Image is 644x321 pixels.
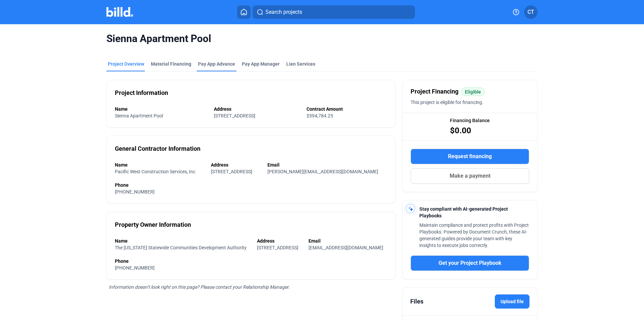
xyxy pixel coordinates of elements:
span: Search projects [265,8,302,16]
span: Maintain compliance and protect profits with Project Playbooks. Powered by Document Crunch, these... [419,222,529,248]
span: Sienna Apartment Pool [106,32,538,45]
img: Billd Company Logo [106,7,133,17]
span: $594,784.25 [307,113,333,118]
span: [STREET_ADDRESS] [211,169,252,174]
span: Get your Project Playbook [439,259,502,267]
button: Make a payment [411,168,529,184]
div: Address [214,106,299,112]
span: [EMAIL_ADDRESS][DOMAIN_NAME] [309,245,383,250]
div: Files [410,297,423,306]
mat-chip: Eligible [461,87,485,96]
span: $0.00 [450,125,471,136]
div: Name [115,238,250,244]
div: General Contractor Information [115,144,200,153]
label: Upload file [495,294,529,309]
div: Address [211,162,261,168]
div: Pay App Advance [198,61,235,67]
div: Phone [115,258,387,264]
span: [PHONE_NUMBER] [115,265,155,271]
span: [PERSON_NAME][EMAIL_ADDRESS][DOMAIN_NAME] [267,169,378,174]
div: Name [115,162,204,168]
span: Financing Balance [450,117,490,124]
div: Lien Services [286,61,315,67]
div: Email [309,238,387,244]
div: Project Information [115,88,168,98]
div: Material Financing [151,61,191,67]
div: Phone [115,182,387,188]
button: Request financing [411,149,529,164]
button: Get your Project Playbook [411,255,529,271]
span: The [US_STATE] Statewide Communities Development Authority [115,245,247,250]
span: [PHONE_NUMBER] [115,189,155,194]
span: Make a payment [450,172,490,180]
span: This project is eligible for financing. [411,100,483,105]
span: Information doesn’t look right on this page? Please contact your Relationship Manager. [109,284,290,290]
span: [STREET_ADDRESS] [214,113,255,118]
button: CT [524,5,538,19]
div: Address [257,238,302,244]
span: Request financing [448,152,492,160]
span: Sienna Apartment Pool [115,113,163,118]
span: CT [527,8,534,16]
span: Pay App Manager [242,61,280,67]
span: [STREET_ADDRESS] [257,245,298,250]
div: Property Owner Information [115,220,191,229]
div: Name [115,106,207,112]
span: Pacific West Construction Services, Inc [115,169,195,174]
span: Project Financing [411,87,458,96]
div: Project Overview [108,61,144,67]
div: Contract Amount [307,106,387,112]
span: Stay compliant with AI-generated Project Playbooks [419,206,508,218]
button: Search projects [253,5,415,19]
div: Email [267,162,387,168]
